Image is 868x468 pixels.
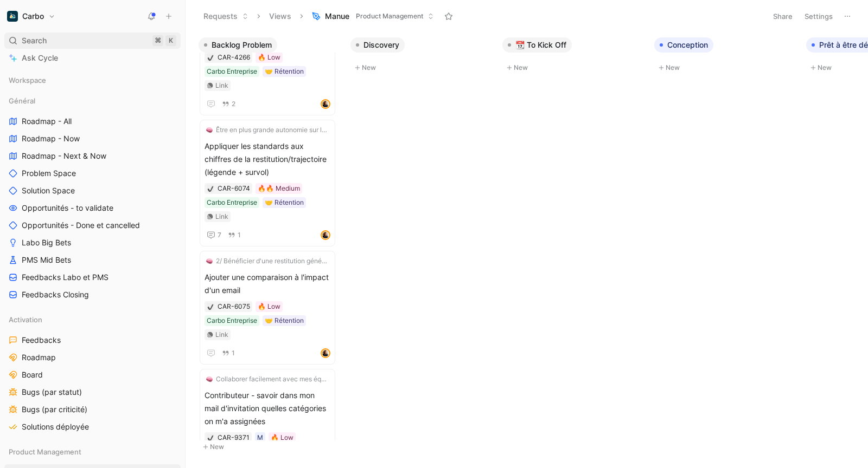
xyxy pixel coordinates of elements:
a: Roadmap - Next & Now [4,148,181,164]
img: 🧠 [206,127,213,133]
img: 🧠 [206,376,213,382]
img: ✔️ [207,304,214,310]
div: K [165,35,176,46]
button: CarboCarbo [4,9,58,24]
div: Link [215,80,228,91]
a: Opportunités - to validate [4,200,181,216]
div: 🔥 Low [258,301,280,312]
button: Requests [199,8,253,24]
a: Roadmap - All [4,113,181,129]
a: Problem Space [4,165,181,181]
span: Général [9,95,35,106]
span: Labo Big Bets [22,237,71,248]
a: Solutions déployée [4,419,181,435]
div: Carbo Entreprise [207,197,257,208]
button: 🧠Collaborer facilement avec mes équipes [205,374,330,385]
a: Feedbacks Closing [4,287,181,303]
button: ✔️ [207,185,214,192]
button: 🧠2/ Bénéficier d'une restitution générique plus claire et complète 2/2 [205,256,330,266]
div: Carbo Entreprise [207,66,257,77]
div: Product Management [4,444,181,460]
span: 📆 To Kick Off [515,40,566,50]
button: ✔️ [207,303,214,310]
img: avatar [322,349,329,357]
a: 🧠2/ Bénéficier d'une restitution générique plus claire et complète 2/2Ajouter une comparaison à l... [200,251,335,365]
button: New [199,440,342,453]
div: Search⌘K [4,32,181,49]
span: Opportunités - Done et cancelled [22,220,140,231]
span: Feedbacks [22,335,61,346]
div: ⌘ [152,35,163,46]
span: Manue [325,11,349,22]
a: Board [4,367,181,383]
div: 🔥 Low [271,432,293,443]
div: Link [215,329,228,340]
span: Discovery [363,40,399,50]
span: Roadmap - Next & Now [22,151,106,161]
a: Bugs (par criticité) [4,401,181,418]
div: CAR-9371 [218,432,250,443]
span: Activation [9,314,42,325]
div: 🤝 Rétention [265,197,304,208]
button: New [502,61,646,74]
button: Discovery [350,37,405,53]
img: ✔️ [207,55,214,61]
span: Solutions déployée [22,421,89,432]
span: 2/ Bénéficier d'une restitution générique plus claire et complète 2/2 [216,256,329,266]
span: Conception [667,40,708,50]
span: Problem Space [22,168,76,179]
span: Solution Space [22,185,75,196]
button: Views [264,8,296,24]
img: avatar [322,231,329,239]
span: Roadmap - All [22,116,72,127]
a: Solution Space [4,183,181,199]
span: Product Management [356,11,423,22]
div: ✔️ [207,54,214,61]
span: Feedbacks Labo et PMS [22,272,108,283]
div: Activation [4,311,181,328]
div: ConceptionNew [650,32,802,80]
span: 1 [238,232,241,238]
a: Ask Cycle [4,50,181,66]
button: 7 [205,229,224,242]
img: ✔️ [207,435,214,441]
button: 🧠Être en plus grande autonomie sur la phase de restitution [205,125,330,135]
span: 1 [232,350,235,356]
span: Board [22,369,43,380]
span: Roadmap [22,352,56,363]
span: Backlog Problem [212,40,272,50]
div: Workspace [4,72,181,88]
button: 1 [226,229,243,241]
span: PMS Mid Bets [22,255,71,265]
button: Settings [800,9,838,24]
button: New [654,61,797,74]
button: Share [768,9,797,24]
a: Roadmap [4,349,181,366]
a: Feedbacks Labo et PMS [4,269,181,285]
span: Bugs (par criticité) [22,404,87,415]
a: 🧠Être en plus grande autonomie sur la phase de restitutionAppliquer les standards aux chiffres de... [200,120,335,246]
span: Roadmap - Now [22,133,80,144]
span: Ask Cycle [22,51,58,64]
a: Roadmap - Now [4,131,181,147]
h1: Carbo [22,11,44,21]
div: CAR-6074 [218,183,250,194]
div: CAR-4266 [218,52,250,63]
div: ActivationFeedbacksRoadmapBoardBugs (par statut)Bugs (par criticité)Solutions déployée [4,311,181,435]
button: Conception [654,37,713,53]
span: Ajouter une comparaison à l'impact d'un email [205,271,330,297]
img: ✔️ [207,186,214,192]
span: 2 [232,101,235,107]
span: Search [22,34,47,47]
a: Opportunités - Done et cancelled [4,217,181,233]
span: Appliquer les standards aux chiffres de la restitution/trajectoire (légende + survol) [205,140,330,179]
a: Feedbacks [4,332,181,348]
button: ManueProduct Management [307,8,439,24]
span: Bugs (par statut) [22,387,82,398]
span: Feedbacks Closing [22,289,89,300]
div: Backlog ProblemNew [194,32,346,459]
span: Collaborer facilement avec mes équipes [216,374,329,385]
div: M [257,432,263,443]
div: Général [4,93,181,109]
